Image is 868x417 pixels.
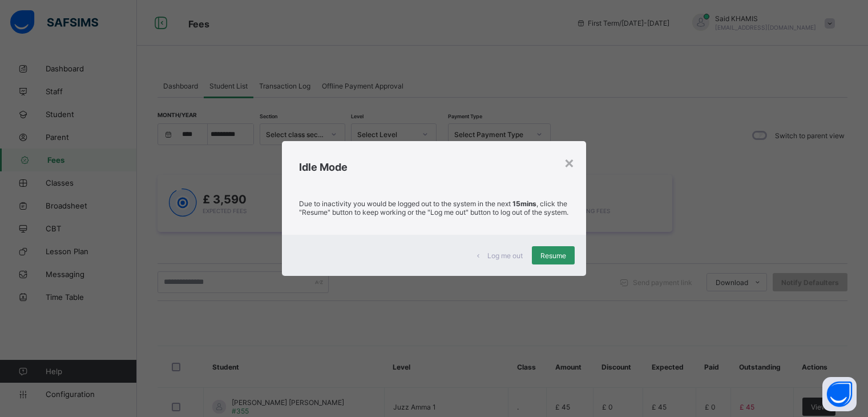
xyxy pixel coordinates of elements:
[299,199,568,216] p: Due to inactivity you would be logged out to the system in the next , click the "Resume" button t...
[487,251,523,260] span: Log me out
[822,377,857,411] button: Open asap
[564,153,575,172] div: ×
[512,199,536,208] strong: 15mins
[299,161,568,173] h2: Idle Mode
[540,251,566,260] span: Resume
